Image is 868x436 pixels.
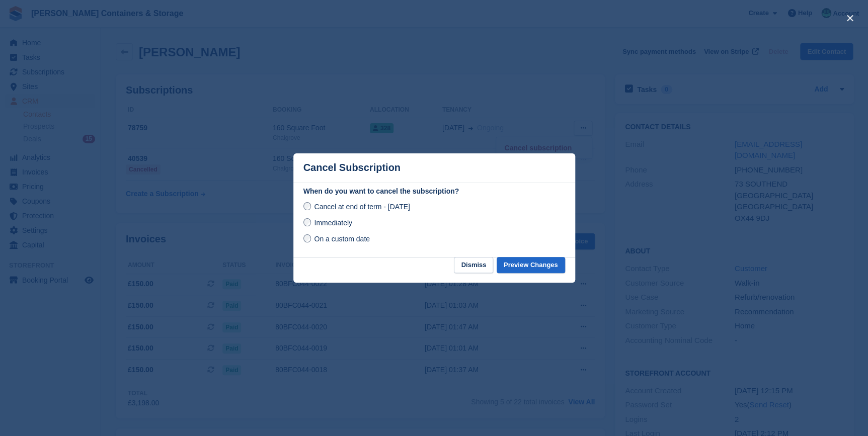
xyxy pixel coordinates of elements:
button: Preview Changes [497,257,565,274]
button: close [842,10,858,26]
label: When do you want to cancel the subscription? [303,186,565,197]
p: Cancel Subscription [303,162,401,173]
input: Immediately [303,218,311,226]
span: Immediately [314,219,352,227]
input: On a custom date [303,234,311,242]
span: On a custom date [314,235,370,243]
input: Cancel at end of term - [DATE] [303,202,311,210]
span: Cancel at end of term - [DATE] [314,203,410,211]
button: Dismiss [454,257,493,274]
